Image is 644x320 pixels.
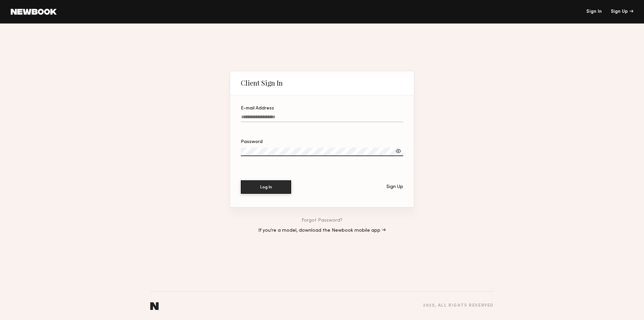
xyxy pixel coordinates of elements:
div: Sign Up [386,185,403,189]
div: Password [241,140,403,144]
input: E-mail Address [241,115,403,122]
a: Sign In [586,9,602,14]
button: Log In [241,180,291,194]
div: Sign Up [611,9,633,14]
div: E-mail Address [241,106,403,111]
div: 2025 , all rights reserved [423,304,494,308]
input: Password [241,148,403,156]
div: Client Sign In [241,79,283,87]
a: Forgot Password? [302,218,342,223]
a: If you’re a model, download the Newbook mobile app → [258,228,386,233]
